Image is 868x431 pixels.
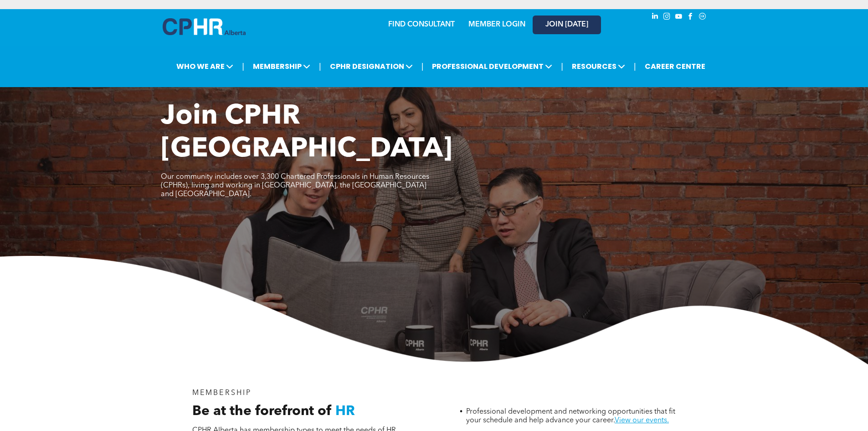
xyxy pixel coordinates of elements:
li: | [634,57,636,76]
a: JOIN [DATE] [533,16,601,34]
span: MEMBERSHIP [192,389,252,397]
span: Professional development and networking opportunities that fit your schedule and help advance you... [466,408,675,424]
span: Our community includes over 3,300 Chartered Professionals in Human Resources (CPHRs), living and ... [161,173,429,198]
li: | [319,57,321,76]
img: A blue and white logo for cp alberta [163,18,246,35]
span: RESOURCES [569,58,628,75]
li: | [242,57,244,76]
span: JOIN [DATE] [545,21,588,29]
span: HR [335,405,355,418]
a: linkedin [650,11,660,24]
a: MEMBER LOGIN [468,21,525,28]
a: instagram [662,11,672,24]
span: Join CPHR [GEOGRAPHIC_DATA] [161,103,452,163]
li: | [421,57,424,76]
a: youtube [674,11,684,24]
span: PROFESSIONAL DEVELOPMENT [429,58,555,75]
span: WHO WE ARE [174,58,236,75]
a: facebook [686,11,696,24]
a: View our events. [615,417,669,424]
a: CAREER CENTRE [642,58,708,75]
span: MEMBERSHIP [250,58,313,75]
a: FIND CONSULTANT [388,21,455,28]
span: Be at the forefront of [192,405,332,418]
span: CPHR DESIGNATION [327,58,416,75]
a: Social network [698,11,708,24]
li: | [561,57,563,76]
